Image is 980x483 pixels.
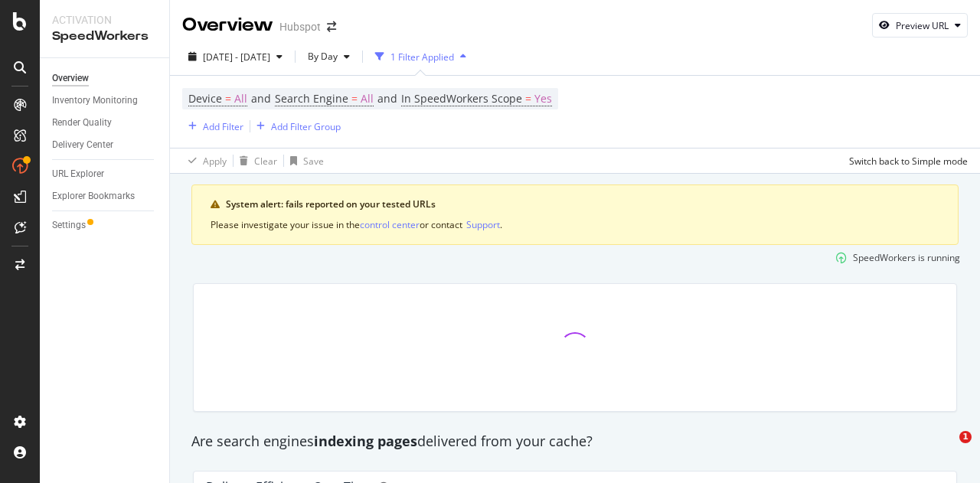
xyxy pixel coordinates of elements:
[390,51,454,64] div: 1 Filter Applied
[279,19,321,34] div: Hubspot
[360,217,420,232] button: control center
[52,115,158,131] a: Render Quality
[182,12,273,38] div: Overview
[251,91,271,106] span: and
[203,155,227,168] div: Apply
[250,117,341,135] button: Add Filter Group
[843,148,968,173] button: Switch back to Simple mode
[52,188,158,204] a: Explorer Bookmarks
[360,218,420,231] div: control center
[302,44,356,69] button: By Day
[184,432,966,452] div: Are search engines delivered from your cache?
[853,251,960,264] div: SpeedWorkers is running
[225,91,231,106] span: =
[534,88,552,109] span: Yes
[52,188,135,204] div: Explorer Bookmarks
[254,155,277,168] div: Clear
[303,155,324,168] div: Save
[203,51,270,64] span: [DATE] - [DATE]
[849,155,968,168] div: Switch back to Simple mode
[226,197,939,211] div: System alert: fails reported on your tested URLs
[302,50,338,63] span: By Day
[182,117,243,135] button: Add Filter
[52,137,113,153] div: Delivery Center
[896,19,949,32] div: Preview URL
[52,217,158,233] a: Settings
[271,120,341,133] div: Add Filter Group
[52,166,104,182] div: URL Explorer
[52,12,157,28] div: Activation
[234,148,277,173] button: Clear
[52,28,157,45] div: SpeedWorkers
[52,217,86,233] div: Settings
[351,91,358,106] span: =
[203,120,243,133] div: Add Filter
[314,432,417,450] strong: indexing pages
[182,44,289,69] button: [DATE] - [DATE]
[52,93,158,109] a: Inventory Monitoring
[52,70,89,86] div: Overview
[466,218,500,231] div: Support
[191,184,959,245] div: warning banner
[369,44,472,69] button: 1 Filter Applied
[52,93,138,109] div: Inventory Monitoring
[52,115,112,131] div: Render Quality
[188,91,222,106] span: Device
[211,217,939,232] div: Please investigate your issue in the or contact .
[284,148,324,173] button: Save
[361,88,374,109] span: All
[234,88,247,109] span: All
[466,217,500,232] button: Support
[52,166,158,182] a: URL Explorer
[52,70,158,86] a: Overview
[377,91,397,106] span: and
[959,431,972,443] span: 1
[275,91,348,106] span: Search Engine
[52,137,158,153] a: Delivery Center
[327,21,336,32] div: arrow-right-arrow-left
[872,13,968,38] button: Preview URL
[928,431,965,468] iframe: Intercom live chat
[182,148,227,173] button: Apply
[401,91,522,106] span: In SpeedWorkers Scope
[525,91,531,106] span: =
